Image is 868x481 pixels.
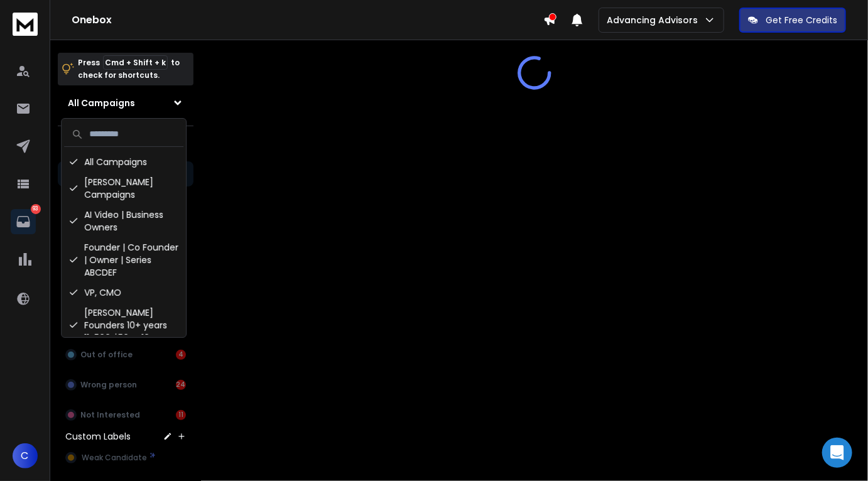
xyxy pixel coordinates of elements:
[58,136,193,154] h3: Filters
[103,55,168,70] span: Cmd + Shift + k
[607,14,703,26] p: Advancing Advisors
[65,430,131,443] h3: Custom Labels
[78,57,180,82] p: Press to check for shortcuts.
[766,14,837,26] p: Get Free Credits
[72,13,543,28] h1: Onebox
[64,283,183,303] div: VP, CMO
[64,237,183,283] div: Founder | Co Founder | Owner | Series ABCDEF
[64,172,183,205] div: [PERSON_NAME] Campaigns
[13,443,38,468] span: C
[13,13,38,36] img: logo
[64,152,183,172] div: All Campaigns
[68,97,135,109] h1: All Campaigns
[822,438,852,468] div: Open Intercom Messenger
[64,303,183,348] div: [PERSON_NAME] Founders 10+ years 11-500 $50M-10B
[64,205,183,237] div: AI Video | Business Owners
[31,204,41,214] p: 93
